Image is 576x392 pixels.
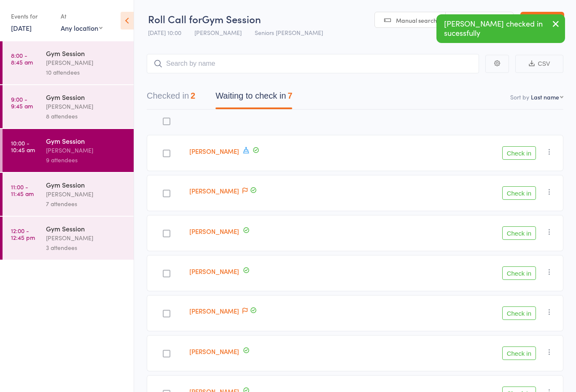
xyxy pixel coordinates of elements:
[148,12,202,26] span: Roll Call for
[46,189,127,199] div: [PERSON_NAME]
[520,12,564,29] a: Exit roll call
[255,28,323,37] span: Seniors [PERSON_NAME]
[515,55,563,73] button: CSV
[3,173,134,216] a: 11:00 -11:45 amGym Session[PERSON_NAME]7 attendees
[396,16,437,24] span: Manual search
[147,54,479,73] input: Search by name
[46,111,127,121] div: 8 attendees
[189,347,239,356] a: [PERSON_NAME]
[46,155,127,165] div: 9 attendees
[11,52,33,65] time: 8:00 - 8:45 am
[46,136,127,145] div: Gym Session
[502,226,536,240] button: Check in
[502,306,536,320] button: Check in
[288,91,292,100] div: 7
[46,243,127,252] div: 3 attendees
[502,266,536,280] button: Check in
[189,147,239,156] a: [PERSON_NAME]
[3,85,134,128] a: 9:00 -9:45 amGym Session[PERSON_NAME]8 attendees
[436,14,565,43] div: [PERSON_NAME] checked in sucessfully
[46,145,127,155] div: [PERSON_NAME]
[11,23,32,32] a: [DATE]
[189,186,239,195] a: [PERSON_NAME]
[46,48,127,58] div: Gym Session
[11,227,35,241] time: 12:00 - 12:45 pm
[46,67,127,77] div: 10 attendees
[202,12,261,26] span: Gym Session
[61,23,102,32] div: Any location
[189,267,239,276] a: [PERSON_NAME]
[46,199,127,209] div: 7 attendees
[215,87,292,109] button: Waiting to check in7
[46,224,127,233] div: Gym Session
[11,183,34,197] time: 11:00 - 11:45 am
[46,92,127,102] div: Gym Session
[502,146,536,160] button: Check in
[3,217,134,260] a: 12:00 -12:45 pmGym Session[PERSON_NAME]3 attendees
[510,93,529,101] label: Sort by
[148,28,181,37] span: [DATE] 10:00
[147,87,195,109] button: Checked in2
[46,180,127,189] div: Gym Session
[189,227,239,236] a: [PERSON_NAME]
[502,346,536,360] button: Check in
[531,93,559,101] div: Last name
[3,129,134,172] a: 10:00 -10:45 amGym Session[PERSON_NAME]9 attendees
[11,140,35,153] time: 10:00 - 10:45 am
[46,102,127,111] div: [PERSON_NAME]
[3,41,134,84] a: 8:00 -8:45 amGym Session[PERSON_NAME]10 attendees
[194,28,242,37] span: [PERSON_NAME]
[11,96,33,109] time: 9:00 - 9:45 am
[502,186,536,200] button: Check in
[11,9,52,23] div: Events for
[189,306,239,315] a: [PERSON_NAME]
[61,9,102,23] div: At
[191,91,195,100] div: 2
[46,58,127,67] div: [PERSON_NAME]
[46,233,127,243] div: [PERSON_NAME]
